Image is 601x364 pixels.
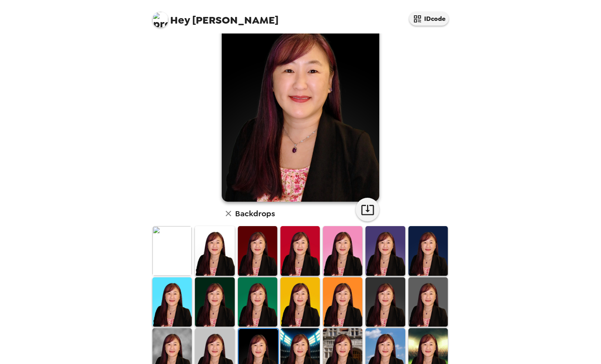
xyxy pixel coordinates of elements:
button: IDcode [409,12,449,26]
img: profile pic [152,12,168,28]
img: Original [152,226,192,275]
img: user [222,5,379,202]
span: [PERSON_NAME] [152,8,278,26]
span: Hey [170,13,190,27]
h6: Backdrops [235,207,275,220]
